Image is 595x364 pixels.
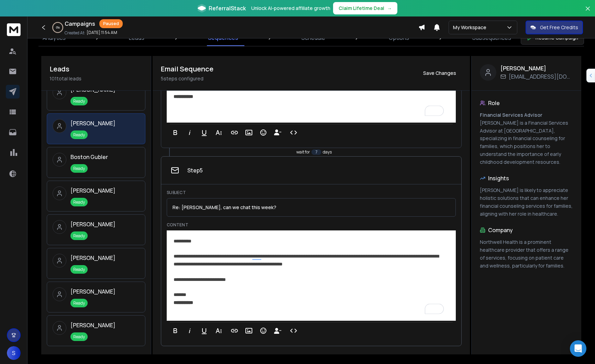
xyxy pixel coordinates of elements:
[7,346,21,360] button: S
[70,220,115,228] h3: [PERSON_NAME]
[70,164,88,173] span: Ready
[480,112,542,118] span: Financial Services Advisor
[65,20,95,28] h1: Campaigns
[187,166,203,174] h3: Step 5
[70,287,115,296] h3: [PERSON_NAME]
[70,153,108,161] h3: Boston Gubler
[65,30,85,36] p: Created At:
[251,5,330,12] p: Unlock AI-powered affiliate growth
[418,66,462,80] button: Save Changes
[387,5,392,12] span: →
[167,230,456,321] div: To enrich screen reader interactions, please activate Accessibility in Grammarly extension settings
[480,186,573,218] p: [PERSON_NAME] is likely to appreciate holistic solutions that can enhance her financial counselin...
[183,324,196,338] button: Italic (⌘I)
[169,324,182,338] button: Bold (⌘B)
[167,190,456,195] label: Subject
[70,97,88,105] span: Ready
[70,231,88,240] span: Ready
[311,149,321,155] div: 7
[333,2,397,14] button: Claim Lifetime Deal→
[49,64,143,74] h2: Leads
[488,174,509,182] h4: Insights
[167,222,456,228] label: Content
[70,321,115,329] h3: [PERSON_NAME]
[540,24,578,31] p: Get Free Credits
[209,4,246,12] span: ReferralStack
[583,4,592,21] button: Close banner
[70,130,88,139] span: Ready
[509,72,573,81] span: [EMAIL_ADDRESS][DOMAIN_NAME]
[161,64,213,74] h2: Email Sequence
[70,254,115,262] h3: [PERSON_NAME]
[70,265,88,274] span: Ready
[70,119,115,127] h3: [PERSON_NAME]
[500,64,573,72] h3: [PERSON_NAME]
[183,126,196,139] button: Italic (⌘I)
[70,332,88,341] span: Ready
[228,324,241,338] button: Insert Link (⌘K)
[70,198,88,206] span: Ready
[161,75,213,82] p: 5 steps configured
[87,30,117,35] p: [DATE] 11:54 AM
[453,24,489,31] p: My Workspace
[526,21,583,34] button: Get Free Credits
[488,226,513,234] h4: Company
[70,186,115,195] h3: [PERSON_NAME]
[99,19,123,28] div: Paused
[70,299,88,307] span: Ready
[480,238,573,270] p: Northwell Health is a prominent healthcare provider that offers a range of services, focusing on ...
[56,25,60,30] p: 0 %
[49,75,143,82] div: 101 total leads
[198,324,211,338] button: Underline (⌘U)
[480,111,573,166] p: [PERSON_NAME] is a Financial Services Advisor at [GEOGRAPHIC_DATA], specializing in financial cou...
[570,340,586,357] div: Open Intercom Messenger
[296,149,332,155] div: wait for days
[488,99,500,107] h4: Role
[173,204,450,211] p: Re: [PERSON_NAME], can we chat this week?
[212,324,225,338] button: More Text
[169,126,182,139] button: Bold (⌘B)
